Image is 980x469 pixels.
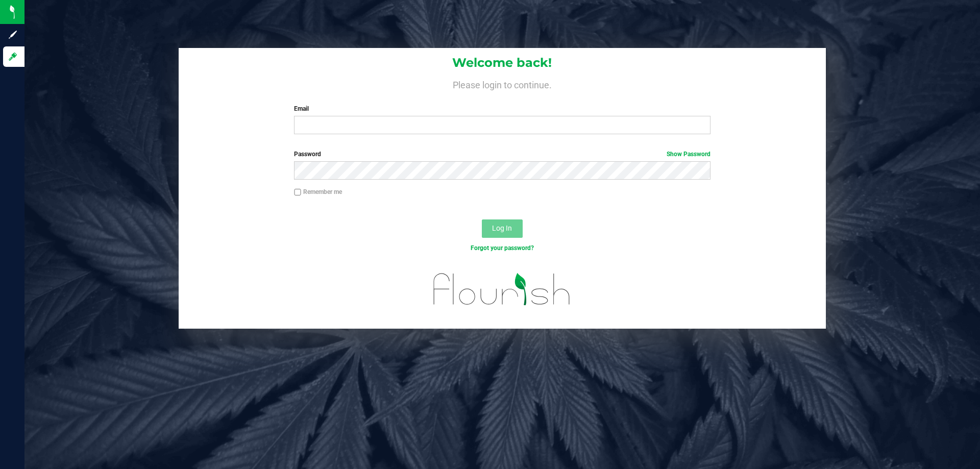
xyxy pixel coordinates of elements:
[471,244,534,252] a: Forgot your password?
[179,78,826,90] h4: Please login to continue.
[294,187,342,196] label: Remember me
[294,104,710,113] label: Email
[482,219,523,238] button: Log In
[421,263,583,315] img: flourish_logo.svg
[294,151,321,158] span: Password
[294,189,301,196] input: Remember me
[492,224,512,232] span: Log In
[8,52,18,62] inline-svg: Log in
[179,56,826,69] h1: Welcome back!
[667,151,710,158] a: Show Password
[8,30,18,40] inline-svg: Sign up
